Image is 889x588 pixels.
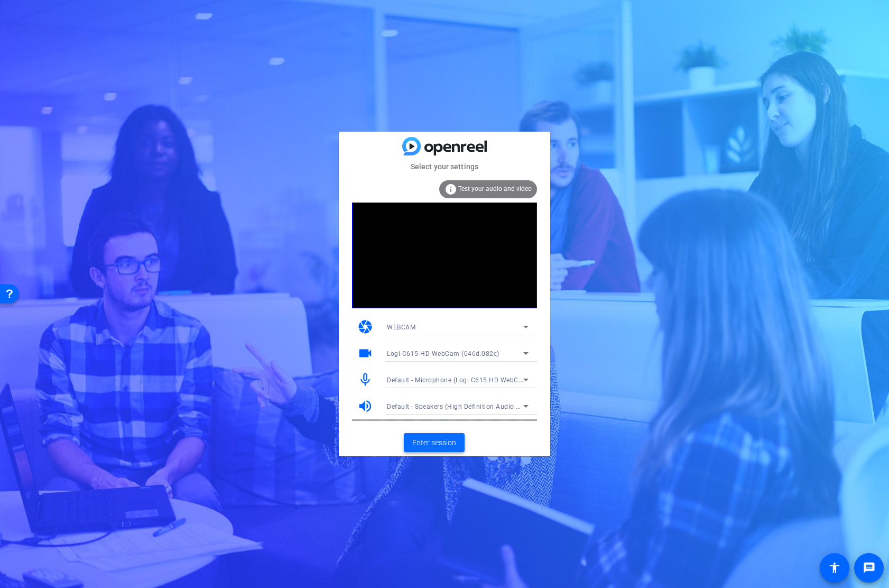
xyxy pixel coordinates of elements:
mat-icon: message [863,562,875,574]
mat-icon: accessibility [828,562,841,574]
span: WEBCAM [387,324,415,331]
mat-icon: camera [357,319,373,335]
span: Logi C615 HD WebCam (046d:082c) [387,350,499,357]
button: Enter session [404,433,465,452]
span: Default - Microphone (Logi C615 HD WebCam) (046d:082c) [387,375,570,384]
span: Default - Speakers (High Definition Audio Device) [387,402,539,410]
mat-card-subtitle: Select your settings [339,161,550,172]
span: Test your audio and video [458,185,532,192]
span: Enter session [412,437,456,448]
mat-icon: info [444,183,457,196]
mat-icon: mic_none [357,372,373,388]
img: blue-gradient.svg [402,137,487,155]
mat-icon: volume_up [357,398,373,414]
mat-icon: videocam [357,345,373,361]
